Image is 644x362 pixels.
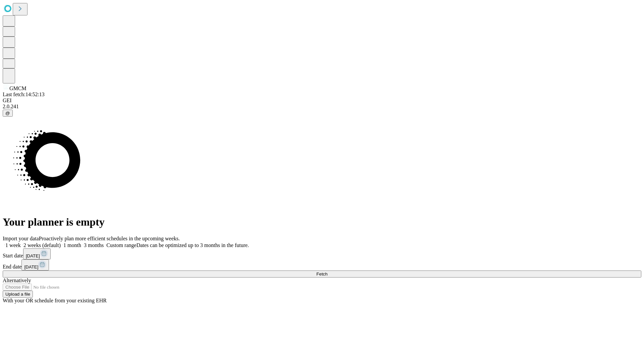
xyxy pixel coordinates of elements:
[3,291,33,298] button: Upload a file
[3,104,641,110] div: 2.0.241
[23,248,51,259] button: [DATE]
[3,278,31,283] span: Alternatively
[24,264,38,269] span: [DATE]
[3,259,641,270] div: End date
[316,271,327,277] span: Fetch
[39,236,180,241] span: Proactively plan more efficient schedules in the upcoming weeks.
[3,248,641,259] div: Start date
[23,242,61,248] span: 2 weeks (default)
[106,242,136,248] span: Custom range
[21,259,49,270] button: [DATE]
[3,92,45,97] span: Last fetch: 14:52:13
[3,270,641,278] button: Fetch
[63,242,81,248] span: 1 month
[3,216,641,228] h1: Your planner is empty
[26,253,40,258] span: [DATE]
[3,236,39,241] span: Import your data
[3,98,641,104] div: GEI
[3,110,13,117] button: @
[3,298,107,303] span: With your OR schedule from your existing EHR
[5,111,10,116] span: @
[137,242,249,248] span: Dates can be optimized up to 3 months in the future.
[5,242,21,248] span: 1 week
[84,242,104,248] span: 3 months
[9,85,26,91] span: GMCM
